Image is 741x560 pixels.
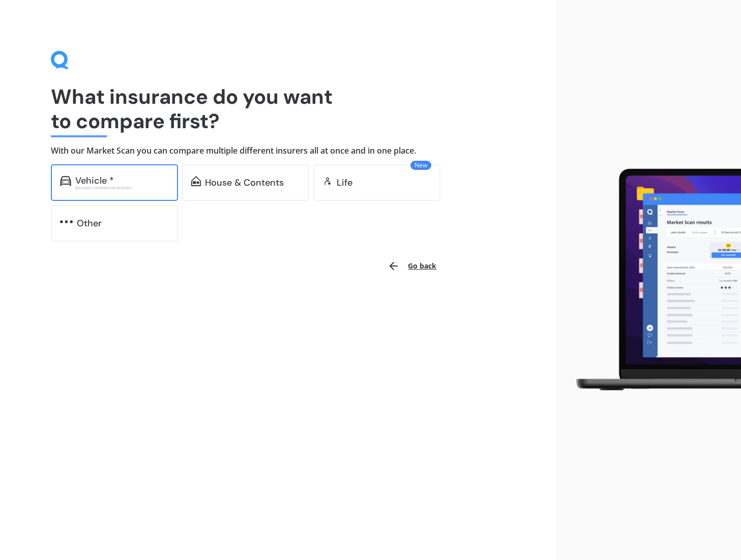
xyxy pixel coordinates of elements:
[77,218,102,228] div: Other
[410,161,431,170] span: New
[75,186,169,190] div: Excludes commercial vehicles
[51,84,505,133] h1: What insurance do you want to compare first?
[60,217,73,227] img: other.81dba5aafe580aa69f38.svg
[51,145,505,156] h4: With our Market Scan you can compare multiple different insurers all at once and in one place.
[60,176,71,186] img: car.f15378c7a67c060ca3f3.svg
[191,176,201,186] img: home-and-contents.b802091223b8502ef2dd.svg
[205,178,284,188] div: House & Contents
[564,164,741,396] img: laptop.webp
[337,178,352,188] div: Life
[75,175,114,186] div: Vehicle *
[322,176,333,186] img: life.f720d6a2d7cdcd3ad642.svg
[381,254,442,278] button: Go back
